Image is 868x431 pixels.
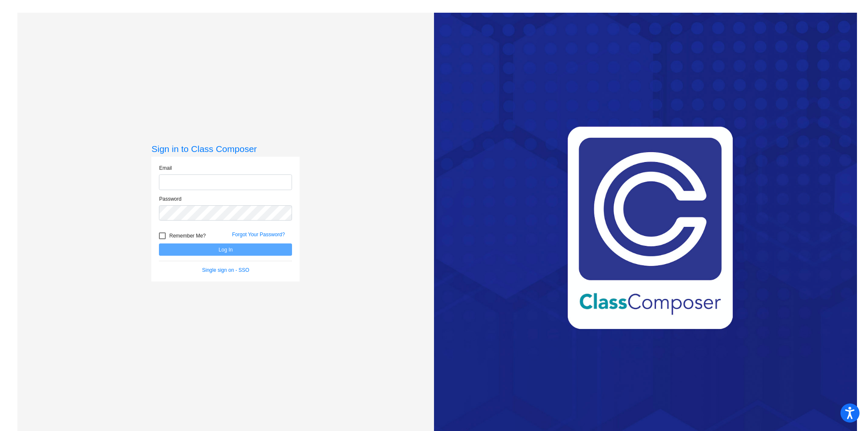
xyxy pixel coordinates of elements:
button: Log In [159,243,292,256]
a: Forgot Your Password? [232,232,285,238]
h3: Sign in to Class Composer [151,144,300,154]
label: Email [159,164,172,172]
span: Remember Me? [169,231,206,241]
label: Password [159,195,181,203]
a: Single sign on - SSO [202,267,249,273]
